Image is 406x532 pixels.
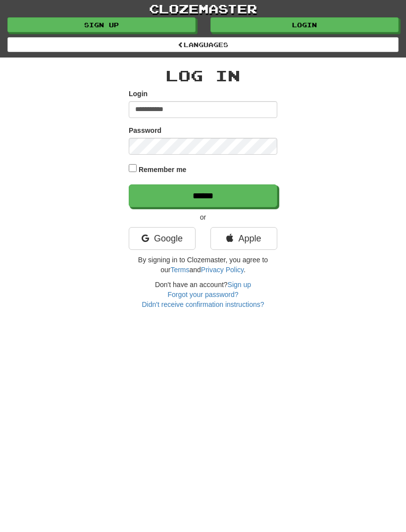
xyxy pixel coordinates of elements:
[129,255,277,275] p: By signing in to Clozemaster, you agree to our and .
[7,37,399,52] a: Languages
[139,165,187,175] label: Remember me
[129,67,277,84] h2: Log In
[210,17,399,32] a: Login
[210,227,277,250] a: Apple
[142,300,264,308] a: Didn't receive confirmation instructions?
[129,212,277,222] p: or
[201,266,244,274] a: Privacy Policy
[7,17,196,32] a: Sign up
[170,266,189,274] a: Terms
[129,89,148,99] label: Login
[129,227,196,250] a: Google
[228,281,251,289] a: Sign up
[129,280,277,309] div: Don't have an account?
[167,291,238,298] a: Forgot your password?
[129,125,161,135] label: Password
